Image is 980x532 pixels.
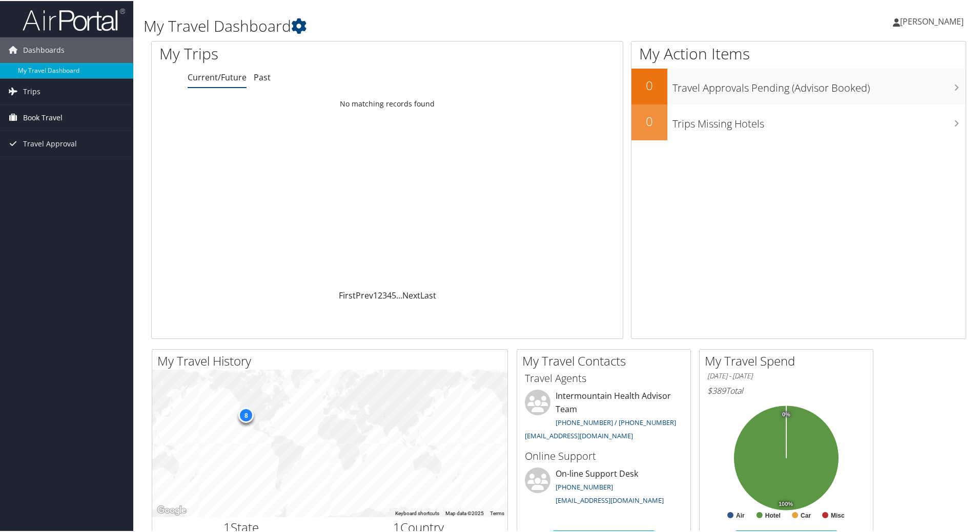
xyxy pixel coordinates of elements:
h6: [DATE] - [DATE] [707,370,865,380]
a: [EMAIL_ADDRESS][DOMAIN_NAME] [525,430,633,439]
span: [PERSON_NAME] [900,15,964,26]
span: … [396,289,402,300]
h3: Online Support [525,448,683,462]
h1: My Travel Dashboard [144,14,697,36]
span: Trips [23,78,40,103]
h3: Travel Agents [525,370,683,385]
h2: 0 [631,112,667,129]
a: [EMAIL_ADDRESS][DOMAIN_NAME] [556,495,664,504]
a: Terms (opens in new tab) [490,509,504,515]
a: First [339,289,356,300]
a: 2 [378,289,382,300]
a: Current/Future [188,71,247,82]
text: Misc [831,511,845,518]
span: Book Travel [23,104,63,130]
button: Keyboard shortcuts [395,509,439,516]
text: Air [736,511,745,518]
span: Map data ©2025 [445,509,484,515]
li: Intermountain Health Advisor Team [520,389,688,443]
a: 5 [392,289,396,300]
h3: Travel Approvals Pending (Advisor Booked) [672,75,966,94]
a: 1 [373,289,378,300]
li: On-line Support Desk [520,466,688,508]
a: Last [420,289,436,300]
a: Open this area in Google Maps (opens a new window) [155,503,189,516]
img: airportal-logo.png [23,7,125,31]
tspan: 0% [782,411,790,417]
a: [PHONE_NUMBER] / [PHONE_NUMBER] [556,417,676,426]
img: Google [155,503,189,516]
h2: My Travel History [157,351,507,369]
a: 3 [382,289,387,300]
h2: My Travel Spend [705,351,873,369]
h3: Trips Missing Hotels [672,111,966,130]
a: Past [254,71,271,82]
text: Car [801,511,811,518]
a: Next [402,289,420,300]
a: [PERSON_NAME] [893,5,974,36]
a: [PHONE_NUMBER] [556,481,613,491]
text: Hotel [765,511,781,518]
span: Dashboards [23,36,65,62]
h2: My Travel Contacts [522,351,690,369]
a: 4 [387,289,392,300]
h2: 0 [631,76,667,93]
span: $389 [707,384,726,395]
a: 0Travel Approvals Pending (Advisor Booked) [631,68,966,103]
a: 0Trips Missing Hotels [631,103,966,139]
td: No matching records found [152,94,623,112]
h1: My Trips [159,42,419,63]
h1: My Action Items [631,42,966,63]
h6: Total [707,384,865,395]
span: Travel Approval [23,130,77,156]
div: 8 [238,407,254,422]
a: Prev [356,289,373,300]
tspan: 100% [779,500,793,506]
